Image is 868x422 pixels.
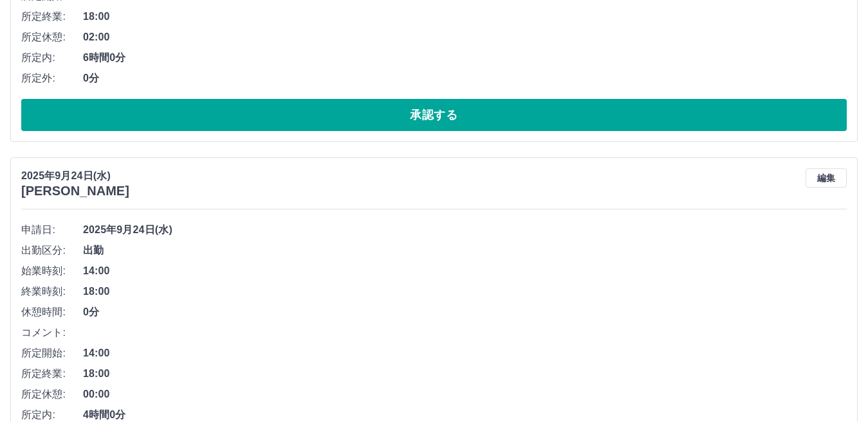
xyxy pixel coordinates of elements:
span: 18:00 [83,284,847,299]
span: 14:00 [83,263,847,279]
span: 終業時刻: [21,284,83,299]
button: 承認する [21,99,847,131]
span: 2025年9月24日(水) [83,222,847,238]
span: 所定休憩: [21,387,83,402]
span: 所定休憩: [21,30,83,45]
span: 所定内: [21,50,83,66]
span: 0分 [83,304,847,320]
span: 所定終業: [21,366,83,382]
span: 02:00 [83,30,847,45]
span: 出勤区分: [21,243,83,258]
span: 18:00 [83,9,847,24]
span: 所定外: [21,71,83,86]
span: 14:00 [83,346,847,361]
p: 2025年9月24日(水) [21,168,129,184]
span: 18:00 [83,366,847,382]
span: 0分 [83,71,847,86]
span: 申請日: [21,222,83,238]
span: コメント: [21,325,83,340]
span: 00:00 [83,387,847,402]
h3: [PERSON_NAME] [21,184,129,198]
span: 6時間0分 [83,50,847,66]
span: 所定終業: [21,9,83,24]
span: 所定開始: [21,346,83,361]
button: 編集 [806,168,847,188]
span: 出勤 [83,243,847,258]
span: 休憩時間: [21,304,83,320]
span: 始業時刻: [21,263,83,279]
